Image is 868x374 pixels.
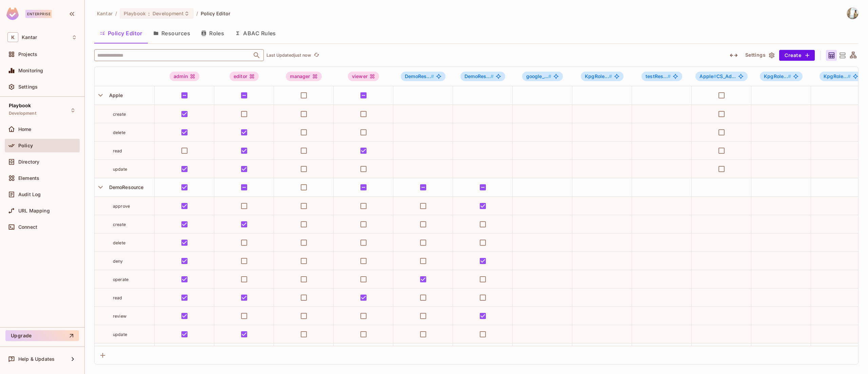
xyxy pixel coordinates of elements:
button: refresh [312,51,320,59]
button: Upgrade [5,330,79,341]
span: KpgRole... [764,73,791,79]
span: approve [113,204,130,209]
span: DemoRes... [405,73,434,79]
span: read [113,148,122,153]
span: operate [113,277,129,282]
span: Click to refresh data [311,51,320,59]
span: testResource1#Admin_Walmart [642,72,682,81]
span: KpgRole... [824,73,851,79]
span: Workspace: Kantar [22,35,37,40]
span: Help & Updates [18,356,55,362]
span: K [7,32,18,42]
span: # [668,73,671,79]
span: Policy Editor [201,10,231,17]
span: Connect [18,224,37,230]
div: editor [230,72,259,81]
span: # [848,73,851,79]
span: DemoResource#_Reviewer_ [460,72,505,81]
span: delete [113,240,125,245]
span: # [431,73,434,79]
span: Development [153,10,184,17]
span: Home [18,127,32,132]
button: ABAC Rules [230,25,281,42]
span: Audit Log [18,192,41,197]
span: KpgRoleBasedAccess#admin [581,72,624,81]
span: Playbook [124,10,145,17]
button: Settings [743,50,776,61]
span: Settings [18,84,38,90]
span: Elements [18,175,39,181]
span: google_pixel_india#admin [522,72,563,81]
span: KpgRoleBasedAccess#manager [820,72,862,81]
span: read [113,295,122,300]
div: admin [170,72,199,81]
img: Spoorthy D Gopalagowda [847,8,858,19]
button: Create [779,50,815,61]
span: KpgRole... [585,73,612,79]
button: Policy Editor [94,25,148,42]
li: / [115,10,117,17]
span: Monitoring [18,68,43,73]
button: Resources [148,25,196,42]
button: Roles [196,25,230,42]
span: # [491,73,494,79]
div: manager [286,72,321,81]
span: KpgRoleBasedAccess#editor [760,72,803,81]
span: google_... [526,73,552,79]
span: create [113,112,126,117]
span: update [113,332,127,337]
span: testRes... [646,73,671,79]
span: # [609,73,612,79]
span: deny [113,259,123,264]
span: Development [9,111,36,116]
button: Open [252,51,261,60]
span: update [113,167,127,172]
span: URL Mapping [18,208,50,213]
div: Enterprise [25,10,52,18]
span: Projects [18,52,37,57]
span: DemoResource [106,184,144,190]
span: Apple#CS_Admin [695,72,747,81]
span: Directory [18,159,39,165]
li: / [196,10,198,17]
img: SReyMgAAAABJRU5ErkJggg== [6,7,19,20]
span: review [113,314,126,319]
span: Policy [18,143,33,148]
span: refresh [314,52,319,59]
span: delete [113,130,125,135]
span: DemoResource#_Approved_ [401,72,446,81]
div: viewer [348,72,379,81]
span: Playbook [9,103,31,108]
span: create [113,222,126,227]
span: # [713,73,716,79]
span: # [548,73,551,79]
span: # [788,73,791,79]
p: Last Updated just now [267,53,311,58]
span: the active workspace [97,10,113,17]
span: Apple [106,92,123,98]
span: : [148,11,150,16]
span: DemoRes... [465,73,494,79]
span: CS_Ad... [699,74,736,79]
span: Apple [699,73,716,79]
